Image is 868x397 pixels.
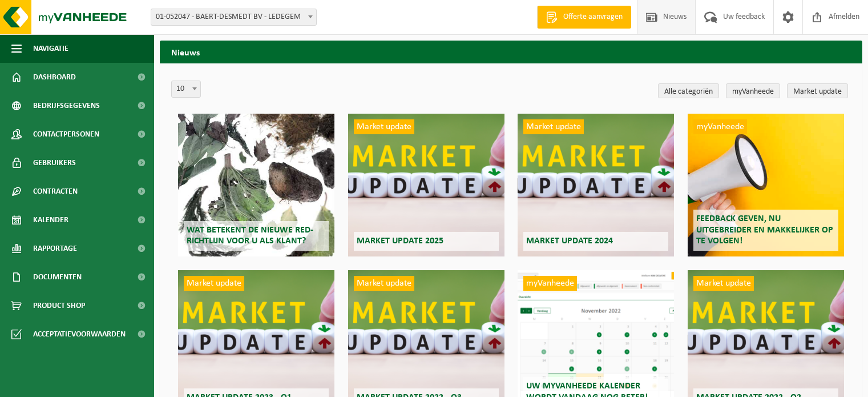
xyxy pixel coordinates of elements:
[354,119,414,134] span: Market update
[33,120,99,149] span: Contactpersonen
[151,9,316,25] span: 01-052047 - BAERT-DESMEDT BV - LEDEGEM
[187,226,313,246] span: Wat betekent de nieuwe RED-richtlijn voor u als klant?
[178,114,334,256] a: Wat betekent de nieuwe RED-richtlijn voor u als klant?
[688,114,844,256] a: myVanheede Feedback geven, nu uitgebreider en makkelijker op te volgen!
[523,276,577,291] span: myVanheede
[184,276,244,291] span: Market update
[526,236,613,246] span: Market update 2024
[696,214,833,245] span: Feedback geven, nu uitgebreider en makkelijker op te volgen!
[33,291,85,320] span: Product Shop
[171,81,201,98] span: 10
[357,236,443,246] span: Market update 2025
[33,263,82,291] span: Documenten
[33,177,78,206] span: Contracten
[151,9,317,26] span: 01-052047 - BAERT-DESMEDT BV - LEDEGEM
[658,83,719,98] a: Alle categoriën
[33,320,126,348] span: Acceptatievoorwaarden
[560,11,625,23] span: Offerte aanvragen
[726,83,780,98] a: myVanheede
[33,234,77,263] span: Rapportage
[33,91,100,120] span: Bedrijfsgegevens
[354,276,414,291] span: Market update
[33,63,76,91] span: Dashboard
[787,83,848,98] a: Market update
[160,41,862,63] h2: Nieuws
[537,6,631,29] a: Offerte aanvragen
[518,114,674,256] a: Market update Market update 2024
[348,114,504,256] a: Market update Market update 2025
[33,206,68,234] span: Kalender
[33,34,68,63] span: Navigatie
[693,276,754,291] span: Market update
[172,81,200,97] span: 10
[693,119,747,134] span: myVanheede
[33,149,76,177] span: Gebruikers
[523,119,584,134] span: Market update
